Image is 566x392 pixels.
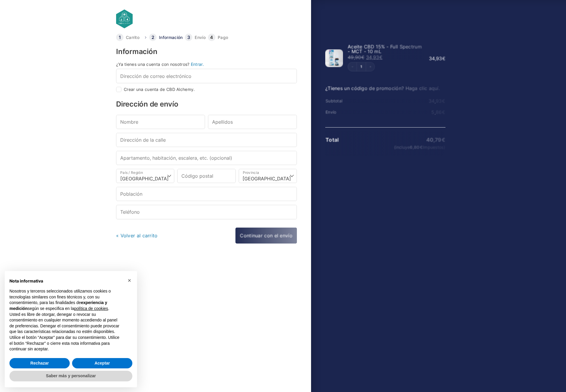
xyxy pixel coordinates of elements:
button: Saber más y personalizar [9,371,132,381]
a: política de cookies [74,306,108,311]
a: Información [159,35,183,40]
input: Población [116,187,297,201]
a: Pago [218,35,228,40]
a: « Volver al carrito [116,233,158,239]
button: Rechazar [9,358,70,369]
a: Entrar. [191,62,204,67]
input: Apartamento, habitación, escalera, etc. (opcional) [116,151,297,165]
strong: experiencia y medición [9,300,107,311]
a: Carrito [126,35,139,40]
input: Dirección de la calle [116,133,297,147]
p: Nosotros y terceros seleccionados utilizamos cookies o tecnologías similares con fines técnicos y... [9,288,123,311]
a: Envío [195,35,206,40]
h3: Dirección de envío [116,101,297,108]
h3: Información [116,48,297,55]
input: Nombre [116,115,205,129]
button: Cerrar esta nota informativa [125,276,134,285]
span: × [128,277,131,284]
h2: Nota informativa [9,278,123,284]
input: Apellidos [208,115,297,129]
span: ¿Ya tienes una cuenta con nosotros? [116,62,190,67]
input: Teléfono [116,205,297,219]
p: Usted es libre de otorgar, denegar o revocar su consentimiento en cualquier momento accediendo al... [9,312,123,335]
button: Aceptar [72,358,132,369]
label: Crear una cuenta de CBD Alchemy. [124,87,195,92]
p: Utilice el botón “Aceptar” para dar su consentimiento. Utilice el botón “Rechazar” o cierre esta ... [9,335,123,352]
input: Código postal [177,169,235,183]
input: Dirección de correo electrónico [116,69,297,83]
